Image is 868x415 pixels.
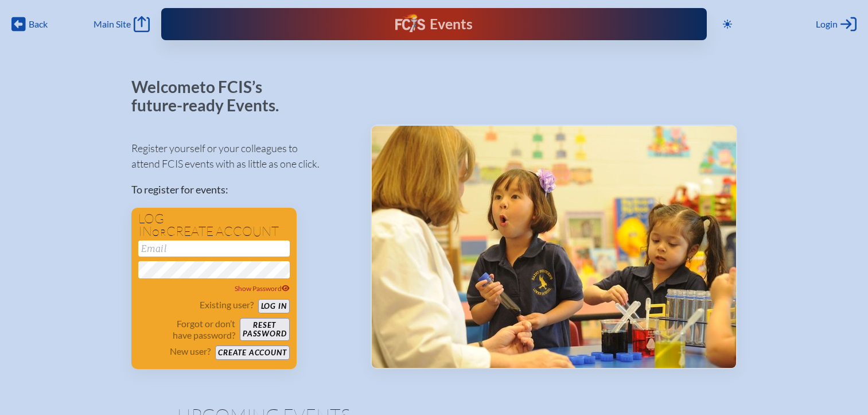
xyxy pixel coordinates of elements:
[200,299,254,311] p: Existing user?
[29,18,48,30] span: Back
[215,346,289,360] button: Create account
[235,284,290,293] span: Show Password
[131,141,352,172] p: Register yourself or your colleagues to attend FCIS events with as little as one click.
[372,126,736,368] img: Events
[138,241,290,257] input: Email
[240,318,289,341] button: Resetpassword
[816,18,838,30] span: Login
[94,18,131,30] span: Main Site
[316,14,552,34] div: FCIS Events — Future ready
[258,299,290,313] button: Log in
[138,318,236,341] p: Forgot or don’t have password?
[138,212,290,238] h1: Log in create account
[94,16,150,32] a: Main Site
[131,78,292,114] p: Welcome to FCIS’s future-ready Events.
[152,227,166,238] span: or
[131,182,352,197] p: To register for events:
[170,346,211,357] p: New user?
